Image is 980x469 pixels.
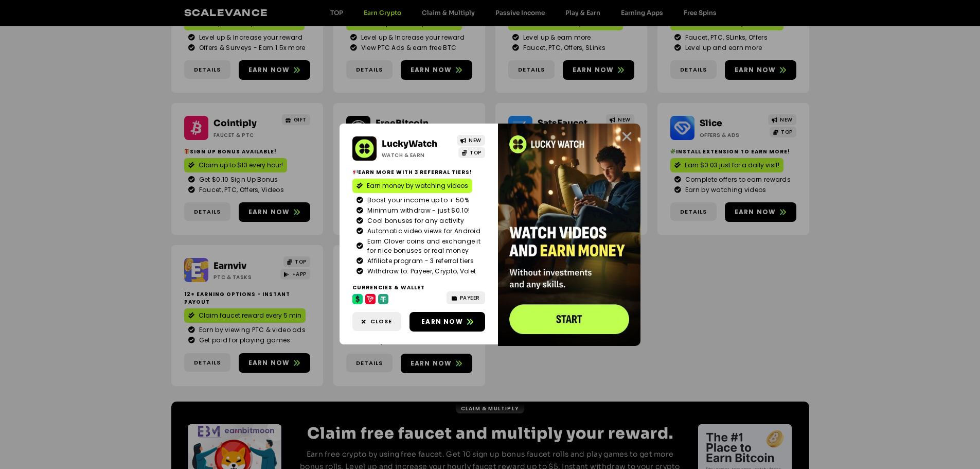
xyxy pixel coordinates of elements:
[352,179,472,193] a: Earn money by watching videos
[620,130,633,143] a: Close
[382,138,437,149] a: LuckyWatch
[470,149,482,157] span: TOP
[469,136,482,144] span: NEW
[421,317,463,326] span: Earn now
[365,206,470,215] span: Minimum withdraw - just $0.10!
[365,196,469,205] span: Boost your income up to + 50%
[447,291,485,304] a: PAYEER
[353,169,358,175] img: 📢
[365,237,481,255] span: Earn Clover coins and exchange it for nice bonuses or real money
[409,312,485,332] a: Earn now
[365,216,464,225] span: Cool bonuses for any activity
[365,256,474,266] span: Affiliate program - 3 referral tiers
[457,135,485,146] a: NEW
[367,181,468,190] span: Earn money by watching videos
[382,151,450,159] h2: Watch & Earn
[352,284,485,291] h2: Currencies & Wallet
[365,267,476,276] span: Withdraw to: Payeer, Crypto, Volet
[460,294,480,302] span: PAYEER
[352,168,485,176] h2: Earn more with 3 referral Tiers!
[365,227,480,236] span: Automatic video views for Android
[458,147,485,158] a: TOP
[352,312,401,331] a: Close
[370,317,392,326] span: Close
